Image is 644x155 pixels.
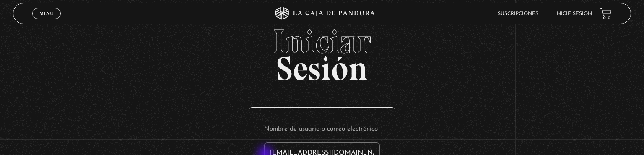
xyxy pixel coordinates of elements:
[39,11,53,16] span: Menu
[498,11,538,16] a: Suscripciones
[600,8,612,19] a: View your shopping cart
[13,25,631,59] span: Iniciar
[264,123,380,136] label: Nombre de usuario o correo electrónico
[555,11,592,16] a: Inicie sesión
[13,25,631,79] h2: Sesión
[37,18,57,24] span: Cerrar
